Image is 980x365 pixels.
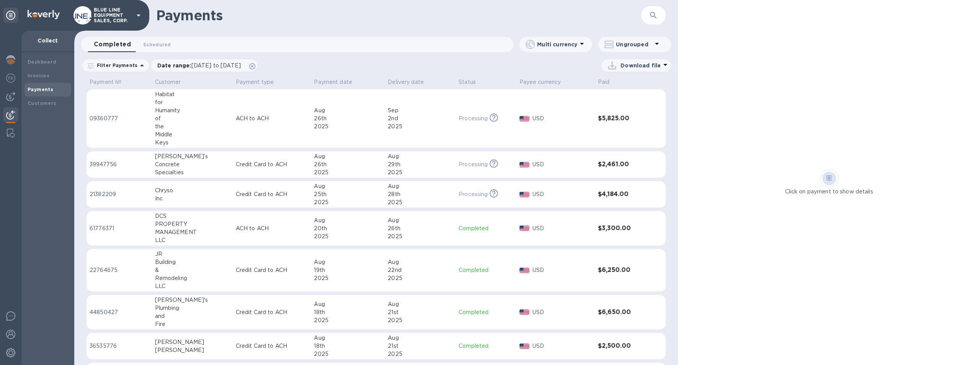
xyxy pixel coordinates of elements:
[459,224,513,232] p: Completed
[155,78,181,86] p: Customer
[155,90,230,98] div: Habitat
[155,338,230,346] div: [PERSON_NAME]
[155,258,230,266] div: Building
[90,78,121,86] p: Payment №
[388,169,452,177] div: 2025
[155,312,230,320] div: and
[532,266,592,274] p: USD
[155,139,230,147] div: Keys
[155,123,230,131] div: the
[94,62,137,69] p: Filter Payments
[388,258,452,266] div: Aug
[519,162,530,167] img: USD
[598,342,646,350] h3: $2,500.00
[155,296,230,304] div: [PERSON_NAME]'s
[388,216,452,224] div: Aug
[388,115,452,123] div: 2nd
[388,106,452,115] div: Sep
[90,342,149,350] p: 36535776
[314,182,382,190] div: Aug
[519,78,571,86] span: Payee currency
[236,160,308,169] p: Credit Card to ACH
[532,224,592,232] p: USD
[155,169,230,177] div: Specialties
[94,39,131,50] span: Completed
[155,236,230,244] div: LLC
[155,220,230,228] div: PROPERTY
[459,78,476,86] p: Status
[151,59,257,72] div: Date range:[DATE] to [DATE]
[616,41,652,48] p: Ungrouped
[388,182,452,190] div: Aug
[28,73,49,79] b: Invoices
[388,190,452,198] div: 28th
[388,123,452,131] div: 2025
[388,224,452,232] div: 26th
[388,78,434,86] span: Delivery date
[28,100,57,106] b: Customers
[28,87,53,92] b: Payments
[28,37,68,44] p: Collect
[388,350,452,358] div: 2025
[156,7,564,23] h1: Payments
[155,106,230,115] div: Humanity
[388,198,452,206] div: 2025
[155,115,230,123] div: of
[155,266,230,274] div: &
[459,266,513,274] p: Completed
[598,78,620,86] span: Paid
[90,115,149,123] p: 09360777
[314,78,352,86] p: Payment date
[155,250,230,258] div: JR
[155,195,230,203] div: Inc
[537,41,577,48] p: Multi currency
[90,78,131,86] span: Payment №
[598,115,646,122] h3: $5,825.00
[598,78,610,86] p: Paid
[388,232,452,241] div: 2025
[598,309,646,316] h3: $6,650.00
[314,169,382,177] div: 2025
[314,232,382,241] div: 2025
[314,274,382,282] div: 2025
[459,78,486,86] span: Status
[314,106,382,115] div: Aug
[155,274,230,282] div: Remodeling
[388,274,452,282] div: 2025
[155,160,230,169] div: Concrete
[459,308,513,316] p: Completed
[598,225,646,232] h3: $3,300.00
[155,212,230,220] div: DCS
[157,62,245,69] p: Date range :
[236,78,274,86] p: Payment type
[388,342,452,350] div: 21st
[143,41,171,49] span: Scheduled
[314,216,382,224] div: Aug
[155,78,191,86] span: Customer
[155,228,230,236] div: MANAGEMENT
[519,226,530,231] img: USD
[155,187,230,195] div: Chryso
[90,160,149,169] p: 39947756
[236,342,308,350] p: Credit Card to ACH
[28,59,57,65] b: Dashboard
[314,78,362,86] span: Payment date
[519,116,530,121] img: USD
[459,115,488,123] p: Processing
[598,161,646,168] h3: $2,461.00
[90,266,149,274] p: 22764675
[236,78,284,86] span: Payment type
[519,192,530,197] img: USD
[236,266,308,274] p: Credit Card to ACH
[519,344,530,349] img: USD
[314,316,382,324] div: 2025
[155,282,230,290] div: LLC
[236,190,308,198] p: Credit Card to ACH
[155,320,230,328] div: Fire
[314,160,382,169] div: 26th
[6,74,15,83] img: Foreign exchange
[314,350,382,358] div: 2025
[90,308,149,316] p: 44850427
[519,78,561,86] p: Payee currency
[236,308,308,316] p: Credit Card to ACH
